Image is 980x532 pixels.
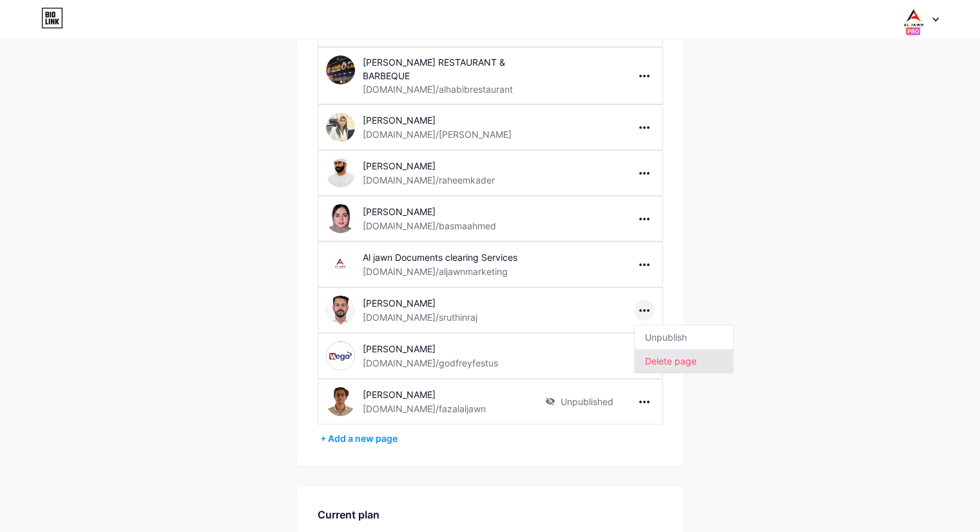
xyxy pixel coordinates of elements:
[363,205,545,218] div: [PERSON_NAME]
[363,296,545,310] div: [PERSON_NAME]
[363,265,508,278] div: [DOMAIN_NAME]/aljawnmarketing
[363,342,545,356] div: [PERSON_NAME]
[363,310,477,324] div: [DOMAIN_NAME]/sruthinraj
[326,204,355,233] img: basmaahmed
[326,296,355,325] img: sruthinraj
[326,113,355,142] img: anushika
[363,82,513,96] div: [DOMAIN_NAME]/alhabibrestaurant
[318,507,663,522] div: Current plan
[635,349,733,373] li: Delete page
[363,55,545,82] div: [PERSON_NAME] RESTAURANT & BARBEQUE
[363,159,545,173] div: [PERSON_NAME]
[363,388,545,401] div: [PERSON_NAME]
[326,158,355,187] img: raheemkader
[363,113,545,127] div: [PERSON_NAME]
[326,250,355,279] img: aljawnmarketing
[545,387,613,416] div: Unpublished
[363,128,512,141] div: [DOMAIN_NAME]/[PERSON_NAME]
[635,325,733,349] li: Unpublish
[363,173,495,187] div: [DOMAIN_NAME]/raheemkader
[326,341,355,370] img: godfreyfestus
[326,387,355,416] img: fazalaljawn
[326,55,355,84] img: alhabibrestaurant
[363,356,498,370] div: [DOMAIN_NAME]/godfreyfestus
[363,251,545,264] div: Al jawn Documents clearing Services
[363,402,486,415] div: [DOMAIN_NAME]/fazalaljawn
[320,432,663,445] div: + Add a new page
[901,7,925,32] img: aljawn
[363,219,496,233] div: [DOMAIN_NAME]/basmaahmed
